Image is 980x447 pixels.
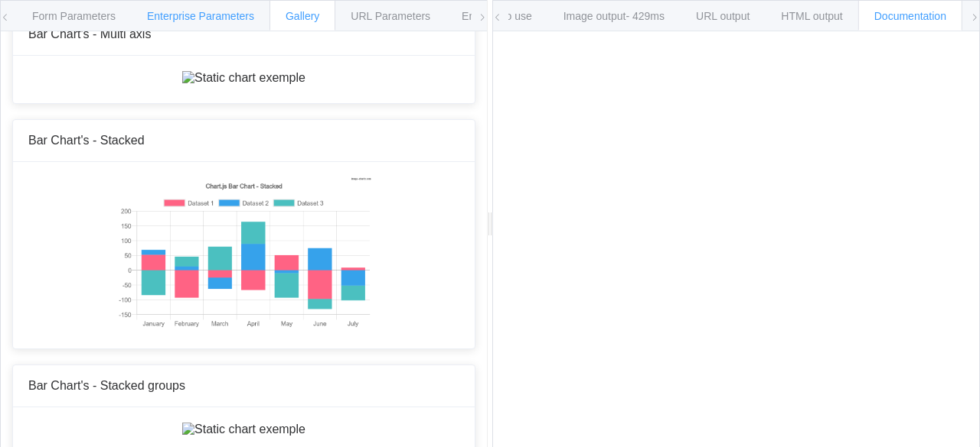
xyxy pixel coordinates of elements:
[182,423,305,436] img: Static chart exemple
[116,177,371,330] img: Static chart exemple
[874,10,946,22] span: Documentation
[28,134,145,147] span: Bar Chart's - Stacked
[28,379,185,392] span: Bar Chart's - Stacked groups
[781,10,842,22] span: HTML output
[32,10,116,22] span: Form Parameters
[182,71,305,85] img: Static chart exemple
[563,10,665,22] span: Image output
[286,10,319,22] span: Gallery
[147,10,254,22] span: Enterprise Parameters
[351,10,430,22] span: URL Parameters
[696,10,750,22] span: URL output
[462,10,528,22] span: Environments
[462,10,532,22] span: 📘 How to use
[28,28,151,40] span: Bar Chart's - Multi axis
[626,10,665,22] span: - 429ms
